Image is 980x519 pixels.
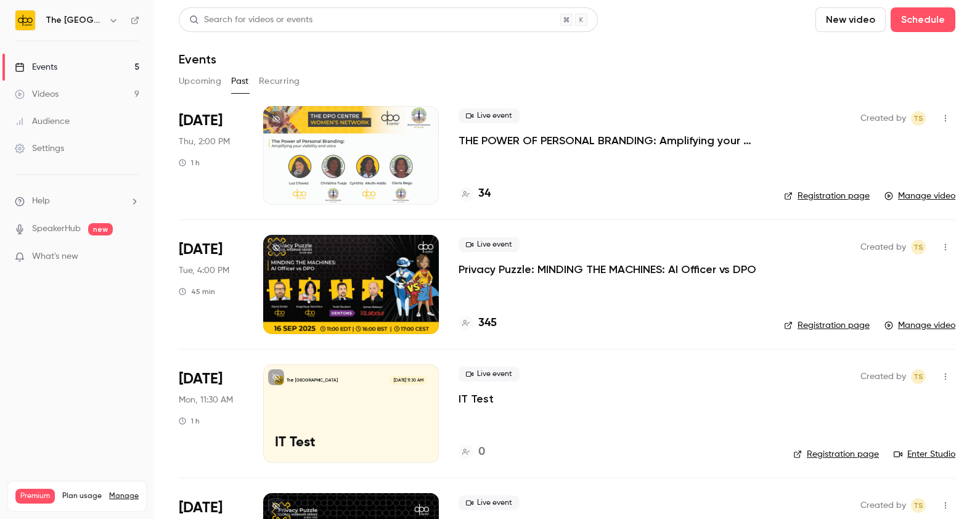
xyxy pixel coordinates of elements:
[459,108,520,123] span: Live event
[179,136,230,148] span: Thu, 2:00 PM
[179,416,200,426] div: 1 h
[179,52,216,67] h1: Events
[15,10,35,30] img: The DPO Centre
[15,489,55,504] span: Premium
[860,240,906,255] span: Created by
[860,111,906,126] span: Created by
[15,195,139,208] li: help-dropdown-opener
[459,133,764,148] a: THE POWER OF PERSONAL BRANDING: Amplifying your visibility invoice
[179,264,229,277] span: Tue, 4:00 PM
[459,315,497,332] a: 345
[459,262,756,277] a: Privacy Puzzle: MINDING THE MACHINES: AI Officer vs DPO
[32,223,81,235] a: SpeakerHub
[179,498,223,518] span: [DATE]
[911,240,926,255] span: Taylor Swann
[259,72,300,91] button: Recurring
[911,369,926,384] span: Taylor Swann
[459,391,494,406] a: IT Test
[275,435,427,451] p: IT Test
[15,88,59,100] div: Videos
[478,315,497,332] h4: 345
[459,186,491,202] a: 34
[231,72,249,91] button: Past
[891,7,955,32] button: Schedule
[459,496,520,510] span: Live event
[459,367,520,382] span: Live event
[189,14,312,27] div: Search for videos or events
[459,237,520,252] span: Live event
[15,115,70,128] div: Audience
[15,142,64,155] div: Settings
[913,498,923,513] span: TS
[179,235,243,333] div: Sep 16 Tue, 4:00 PM (Europe/London)
[32,195,50,208] span: Help
[860,369,906,384] span: Created by
[179,72,221,91] button: Upcoming
[179,369,223,389] span: [DATE]
[179,158,200,168] div: 1 h
[263,364,439,463] a: IT Test The [GEOGRAPHIC_DATA][DATE] 11:30 AMIT Test
[784,319,870,332] a: Registration page
[46,14,104,27] h6: The [GEOGRAPHIC_DATA]
[390,376,427,385] span: [DATE] 11:30 AM
[478,444,485,460] h4: 0
[88,223,113,235] span: new
[793,448,879,460] a: Registration page
[860,498,906,513] span: Created by
[459,444,485,460] a: 0
[179,111,223,131] span: [DATE]
[815,7,886,32] button: New video
[784,190,870,202] a: Registration page
[913,240,923,255] span: TS
[15,61,57,73] div: Events
[109,491,139,501] a: Manage
[478,186,491,202] h4: 34
[913,111,923,126] span: TS
[913,369,923,384] span: TS
[32,250,78,263] span: What's new
[179,240,223,259] span: [DATE]
[911,498,926,513] span: Taylor Swann
[179,364,243,463] div: Aug 4 Mon, 11:30 AM (Europe/London)
[179,287,215,296] div: 45 min
[911,111,926,126] span: Taylor Swann
[179,394,233,406] span: Mon, 11:30 AM
[287,377,338,383] p: The [GEOGRAPHIC_DATA]
[125,251,139,263] iframe: Noticeable Trigger
[884,190,955,202] a: Manage video
[62,491,102,501] span: Plan usage
[894,448,955,460] a: Enter Studio
[884,319,955,332] a: Manage video
[179,106,243,205] div: Oct 2 Thu, 2:00 PM (Europe/London)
